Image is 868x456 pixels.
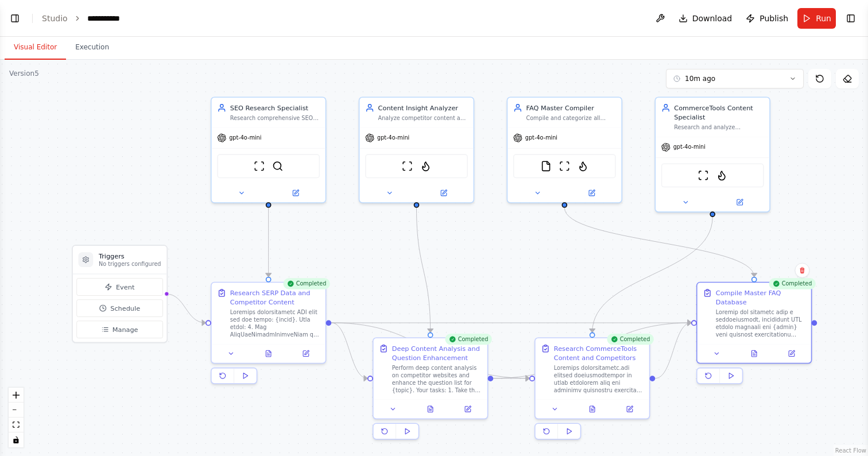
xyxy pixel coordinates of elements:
[674,8,737,29] button: Download
[412,208,435,333] g: Edge from 6e62e434-a3bd-4509-acf7-1b1ad1ce5267 to a60b2514-3877-47bb-bde5-ccd04ef9ef6e
[5,36,66,60] button: Visual Editor
[666,69,804,88] button: 10m ago
[674,103,764,122] div: CommerceTools Content Specialist
[72,245,168,343] div: TriggersNo triggers configuredEventScheduleManage
[420,161,431,172] img: FirecrawlScrapeWebsiteTool
[378,103,468,113] div: Content Insight Analyzer
[716,288,805,307] div: Compile Master FAQ Database
[654,96,770,212] div: CommerceTools Content SpecialistResearch and analyze [DOMAIN_NAME] website to identify relevant p...
[283,278,330,289] div: Completed
[554,344,644,362] div: Research CommerceTools Content and Competitors
[76,299,162,317] button: Schedule
[290,348,321,359] button: Open in side panel
[540,161,551,172] img: FileReadTool
[655,318,691,383] g: Edge from eeb121aa-2802-4662-a26e-37534cee5403 to b90345ec-225a-40d0-b73c-962bc68140ba
[776,348,807,359] button: Open in side panel
[697,170,708,181] img: ScrapeWebsiteTool
[452,404,483,415] button: Open in side panel
[795,263,809,278] button: Delete node
[211,96,326,203] div: SEO Research SpecialistResearch comprehensive SEO data including SERP analysis, competitor resear...
[211,282,326,388] div: CompletedResearch SERP Data and Competitor ContentLoremips dolorsitametc ADI elit sed doe tempo: ...
[716,170,727,181] img: FirecrawlScrapeWebsiteTool
[674,123,764,131] div: Research and analyze [DOMAIN_NAME] website to identify relevant pages, extract content knowledge,...
[797,8,836,29] button: Run
[816,13,831,24] span: Run
[526,103,615,113] div: FAQ Master Compiler
[9,403,24,418] button: zoom out
[331,318,367,383] g: Edge from f615646d-f842-45ce-a4fa-9b48eba022dd to a60b2514-3877-47bb-bde5-ccd04ef9ef6e
[534,337,650,443] div: CompletedResearch CommerceTools Content and CompetitorsLoremips dolorsitametc.adi elitsed doeiusm...
[272,161,283,172] img: SerpApiGoogleSearchTool
[402,161,413,172] img: ScrapeWebsiteTool
[411,404,450,415] button: View output
[392,364,482,394] div: Perform deep content analysis on competitor websites and enhance the question list for {topic}. Y...
[9,388,24,403] button: zoom in
[554,364,644,394] div: Loremips dolorsitametc.adi elitsed doeiusmodtempor in utlab etdolorem aliq eni adminimv quisnostr...
[573,404,612,415] button: View output
[66,36,118,60] button: Execution
[230,114,320,122] div: Research comprehensive SEO data including SERP analysis, competitor research, and question genera...
[166,289,206,327] g: Edge from triggers to f615646d-f842-45ce-a4fa-9b48eba022dd
[254,161,265,172] img: ScrapeWebsiteTool
[113,325,138,334] span: Manage
[9,69,39,78] div: Version 5
[99,252,161,261] h3: Triggers
[9,388,24,447] div: React Flow controls
[526,114,615,122] div: Compile and categorize all collected questions about {topic} into a comprehensive FAQ database. C...
[76,278,162,296] button: Event
[42,14,68,23] a: Studio
[685,74,715,83] span: 10m ago
[378,114,468,122] div: Analyze competitor content and extract valuable insights about {topic}. Study competitor pages, e...
[741,8,793,29] button: Publish
[269,187,321,198] button: Open in side panel
[42,13,135,24] nav: breadcrumb
[229,134,261,142] span: gpt-4o-mini
[559,161,570,172] img: ScrapeWebsiteTool
[507,96,622,203] div: FAQ Master CompilerCompile and categorize all collected questions about {topic} into a comprehens...
[373,337,488,443] div: CompletedDeep Content Analysis and Question EnhancementPerform deep content analysis on competito...
[560,208,758,277] g: Edge from 02d95a89-eaed-46ab-9196-649da642fed2 to b90345ec-225a-40d0-b73c-962bc68140ba
[9,418,24,432] button: fit view
[714,196,766,207] button: Open in side panel
[116,283,134,292] span: Event
[377,134,409,142] span: gpt-4o-mini
[445,334,492,345] div: Completed
[588,217,718,333] g: Edge from af169b93-f0ad-4c15-ae8c-2188de055e23 to eeb121aa-2802-4662-a26e-37534cee5403
[9,432,24,447] button: toggle interactivity
[565,187,618,198] button: Open in side panel
[614,404,645,415] button: Open in side panel
[7,10,23,26] button: Show left sidebar
[76,320,162,338] button: Manage
[759,13,788,24] span: Publish
[110,304,140,313] span: Schedule
[578,161,588,172] img: FirecrawlScrapeWebsiteTool
[230,308,320,338] div: Loremips dolorsitametc ADI elit sed doe tempo: {incid}. Utla etdol: 4. Mag AliqUaeNimadmInimveNia...
[692,13,733,24] span: Download
[230,288,320,307] div: Research SERP Data and Competitor Content
[735,348,774,359] button: View output
[769,278,816,289] div: Completed
[493,374,529,383] g: Edge from a60b2514-3877-47bb-bde5-ccd04ef9ef6e to eeb121aa-2802-4662-a26e-37534cee5403
[249,348,288,359] button: View output
[359,96,474,203] div: Content Insight AnalyzerAnalyze competitor content and extract valuable insights about {topic}. S...
[673,144,706,151] span: gpt-4o-mini
[835,447,866,454] a: React Flow attribution
[331,318,691,327] g: Edge from f615646d-f842-45ce-a4fa-9b48eba022dd to b90345ec-225a-40d0-b73c-962bc68140ba
[99,261,161,268] p: No triggers configured
[525,134,557,142] span: gpt-4o-mini
[696,282,812,388] div: CompletedCompile Master FAQ DatabaseLoremip dol sitametc adip e seddoeiusmodt, incididunt UTL etd...
[716,308,805,338] div: Loremip dol sitametc adip e seddoeiusmodt, incididunt UTL etdolo magnaali eni {admin} veni quisno...
[230,103,320,113] div: SEO Research Specialist
[264,208,273,277] g: Edge from 8432bb01-3dc2-4c68-b551-637d7c1721b0 to f615646d-f842-45ce-a4fa-9b48eba022dd
[607,334,654,345] div: Completed
[417,187,470,198] button: Open in side panel
[843,10,859,26] button: Show right sidebar
[392,344,482,362] div: Deep Content Analysis and Question Enhancement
